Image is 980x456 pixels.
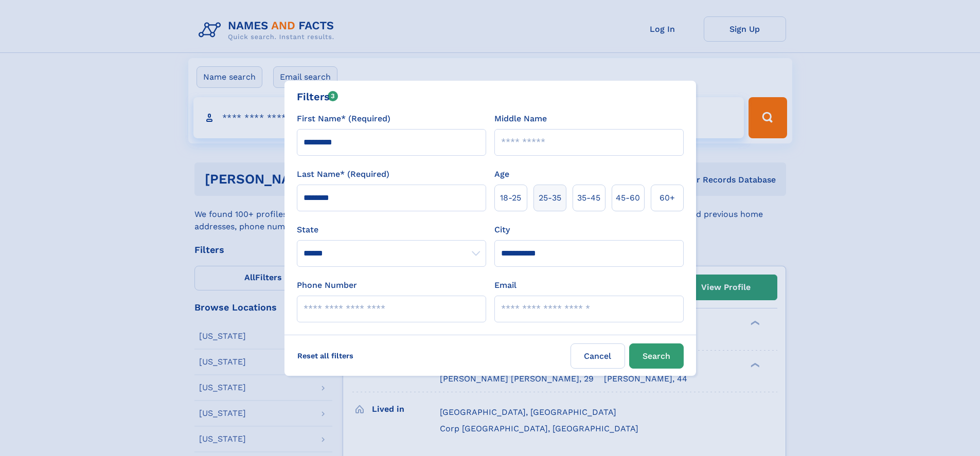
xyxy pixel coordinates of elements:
[297,168,389,180] label: Last Name* (Required)
[660,192,675,204] span: 60+
[494,113,547,125] label: Middle Name
[500,192,521,204] span: 18‑25
[297,279,357,291] label: Phone Number
[571,343,625,369] label: Cancel
[494,279,516,291] label: Email
[494,168,509,180] label: Age
[577,192,600,204] span: 35‑45
[539,192,561,204] span: 25‑35
[297,113,390,125] label: First Name* (Required)
[629,343,684,369] button: Search
[297,224,486,236] label: State
[291,343,360,368] label: Reset all filters
[297,89,338,104] div: Filters
[494,224,510,236] label: City
[616,192,640,204] span: 45‑60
